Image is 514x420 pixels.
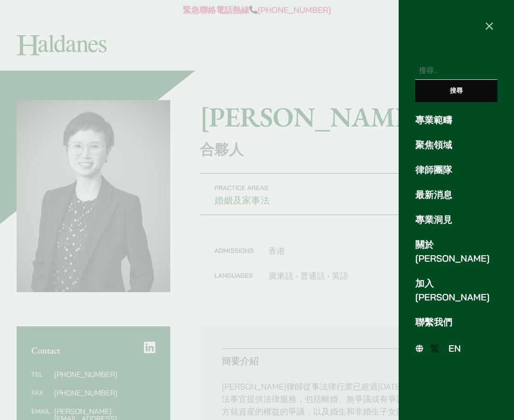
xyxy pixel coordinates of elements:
span: × [484,16,494,34]
span: EN [448,342,461,354]
a: 加入[PERSON_NAME] [415,276,497,304]
a: 律師團隊 [415,163,497,177]
a: 關於[PERSON_NAME] [415,238,497,265]
a: EN [444,341,466,356]
a: 專業範疇 [415,113,497,127]
a: 聯繫我們 [415,315,497,329]
input: 搜尋關鍵字: [415,61,497,80]
a: 最新消息 [415,188,497,202]
a: 專業洞見 [415,213,497,227]
span: 繁 [430,342,439,354]
a: 繁 [425,341,444,356]
a: 聚焦領域 [415,138,497,152]
input: 搜尋 [415,80,497,102]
